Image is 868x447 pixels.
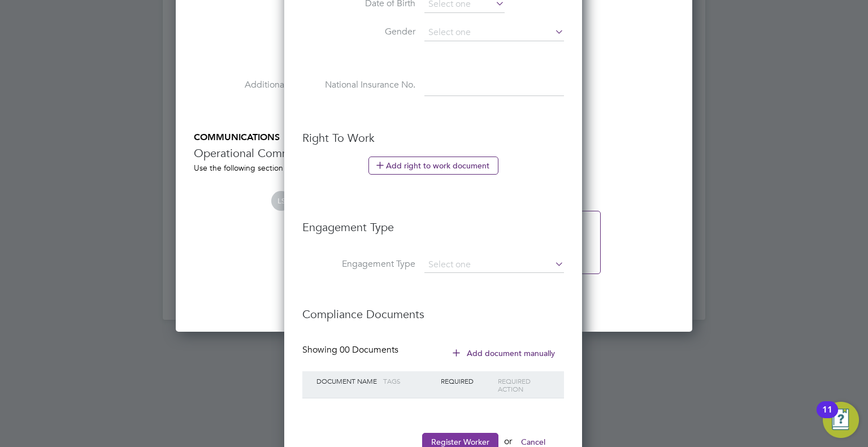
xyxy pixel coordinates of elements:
[302,296,564,322] h3: Compliance Documents
[194,163,674,173] div: Use the following section to share any operational communications between Supply Chain participants.
[194,146,674,160] h3: Operational Communications
[271,191,291,211] span: LS
[314,371,380,390] div: Document Name
[438,371,496,390] div: Required
[194,23,307,35] label: Tools
[340,344,398,355] span: 00 Documents
[823,402,859,438] button: Open Resource Center, 11 new notifications
[302,131,564,145] h3: Right To Work
[302,258,415,270] label: Engagement Type
[445,344,564,362] button: Add document manually
[194,132,674,144] h5: COMMUNICATIONS
[302,79,415,91] label: National Insurance No.
[302,26,415,38] label: Gender
[380,371,438,390] div: Tags
[368,157,498,175] button: Add right to work document
[302,209,564,235] h3: Engagement Type
[822,410,832,424] div: 11
[194,79,307,91] label: Additional H&S
[424,257,564,273] input: Select one
[495,371,553,398] div: Required Action
[424,24,564,41] input: Select one
[302,344,401,356] div: Showing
